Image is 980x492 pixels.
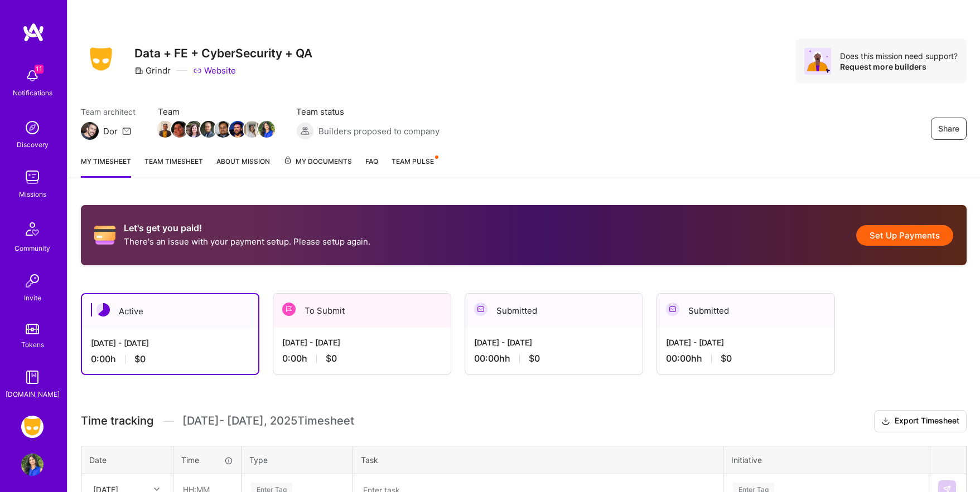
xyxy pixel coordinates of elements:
[81,414,153,428] span: Time tracking
[15,242,50,254] div: Community
[731,454,921,466] div: Initiative
[21,65,44,87] img: bell
[91,353,249,365] div: 0:00 h
[283,155,352,178] a: My Documents
[296,122,314,140] img: Builders proposed to company
[840,51,958,61] div: Does this mission need support?
[465,294,643,328] div: Submitted
[21,454,44,476] img: User Avatar
[81,155,131,178] a: My timesheet
[318,125,440,137] span: Builders proposed to company
[392,157,434,165] span: Team Pulse
[201,120,216,139] a: Team Member Avatar
[474,337,634,348] div: [DATE] - [DATE]
[200,121,217,138] img: Team Member Avatar
[18,416,46,438] a: Grindr: Data + FE + CyberSecurity + QA
[18,454,46,476] a: User Avatar
[21,366,44,388] img: guide book
[91,337,249,349] div: [DATE] - [DATE]
[82,294,258,328] div: Active
[181,454,233,466] div: Time
[122,126,131,135] i: icon Mail
[186,121,202,138] img: Team Member Avatar
[353,446,723,474] th: Task
[258,121,275,138] img: Team Member Avatar
[124,223,370,233] h2: Let's get you paid!
[259,120,274,139] a: Team Member Avatar
[171,121,188,138] img: Team Member Avatar
[657,294,834,328] div: Submitted
[17,139,49,150] div: Discovery
[242,446,353,474] th: Type
[216,120,230,139] a: Team Member Avatar
[282,353,442,364] div: 0:00 h
[26,324,39,334] img: tokens
[134,65,171,76] div: Grindr
[392,155,437,178] a: Team Pulse
[103,125,118,137] div: Dor
[134,46,312,60] h3: Data + FE + CyberSecurity + QA
[474,353,634,364] div: 00:00h h
[21,270,44,292] img: Invite
[172,120,187,139] a: Team Member Avatar
[182,414,354,428] span: [DATE] - [DATE] , 2025 Timesheet
[19,188,46,200] div: Missions
[22,22,45,42] img: logo
[134,66,143,75] i: icon CompanyGray
[666,303,679,316] img: Submitted
[154,486,160,492] i: icon Chevron
[21,116,44,139] img: discovery
[874,410,967,432] button: Export Timesheet
[840,61,958,72] div: Request more builders
[282,337,442,348] div: [DATE] - [DATE]
[804,48,831,75] img: Avatar
[187,120,201,139] a: Team Member Avatar
[529,353,540,364] span: $0
[19,216,46,242] img: Community
[666,353,825,364] div: 00:00h h
[931,118,967,140] button: Share
[856,225,953,246] button: Set Up Payments
[81,44,121,74] img: Company Logo
[230,120,245,139] a: Team Member Avatar
[326,353,337,364] span: $0
[81,122,99,140] img: Team Architect
[296,106,440,118] span: Team status
[35,65,44,74] span: 11
[216,155,270,178] a: About Mission
[474,303,487,316] img: Submitted
[158,120,172,139] a: Team Member Avatar
[215,121,231,138] img: Team Member Avatar
[245,120,259,139] a: Team Member Avatar
[282,303,296,316] img: To Submit
[193,65,236,76] a: Website
[124,236,370,247] p: There's an issue with your payment setup. Please setup again.
[81,106,136,118] span: Team architect
[21,339,44,350] div: Tokens
[21,416,44,438] img: Grindr: Data + FE + CyberSecurity + QA
[24,292,41,304] div: Invite
[158,106,274,118] span: Team
[13,87,52,99] div: Notifications
[273,294,451,328] div: To Submit
[666,337,825,348] div: [DATE] - [DATE]
[229,121,246,138] img: Team Member Avatar
[94,225,115,246] i: icon CreditCard
[81,446,173,474] th: Date
[144,155,203,178] a: Team timesheet
[881,416,890,427] i: icon Download
[244,121,260,138] img: Team Member Avatar
[21,166,44,188] img: teamwork
[283,155,352,168] span: My Documents
[721,353,732,364] span: $0
[157,121,173,138] img: Team Member Avatar
[134,353,146,365] span: $0
[365,155,378,178] a: FAQ
[938,123,959,134] span: Share
[6,388,60,400] div: [DOMAIN_NAME]
[96,303,110,316] img: Active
